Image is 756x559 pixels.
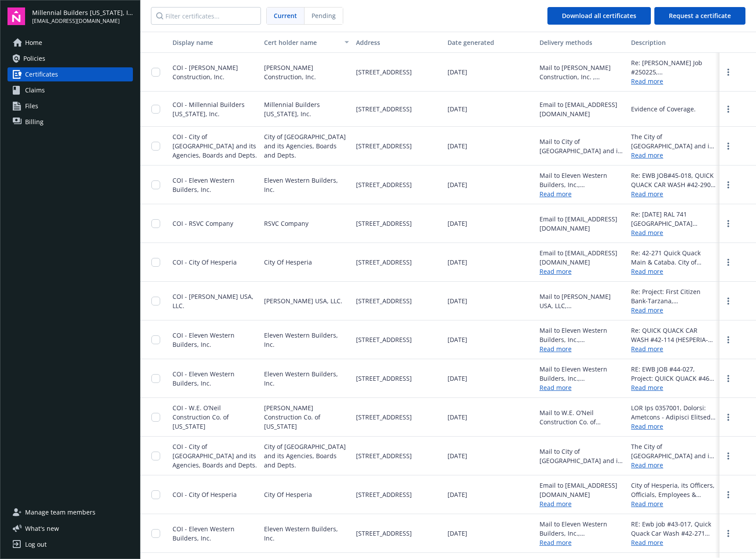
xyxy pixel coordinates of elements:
span: [STREET_ADDRESS] [356,180,412,189]
span: [DATE] [448,257,467,267]
span: City Of Hesperia [264,490,312,499]
div: Re: [DATE] RAL 741 [GEOGRAPHIC_DATA] [STREET_ADDRESS][PERSON_NAME]. RSVC Company, its officers, d... [631,210,716,228]
span: COI - Millennial Builders [US_STATE], Inc. [172,100,245,118]
span: [PERSON_NAME] USA, LLC. [264,296,342,305]
input: Toggle Row Selected [151,297,160,305]
button: Request a certificate [654,7,745,25]
a: Read more [539,500,572,508]
a: more [723,489,734,500]
button: Millennial Builders [US_STATE], Inc.[EMAIL_ADDRESS][DOMAIN_NAME] [32,7,133,25]
span: [EMAIL_ADDRESS][DOMAIN_NAME] [32,17,133,25]
button: Address [352,32,444,53]
span: [STREET_ADDRESS] [356,490,412,499]
input: Filter certificates... [151,7,261,25]
span: [DATE] [448,412,467,422]
div: Re: Project: First Citizen Bank-Tarzana, [STREET_ADDRESS][PERSON_NAME][PERSON_NAME]. [PERSON_NAME... [631,287,716,305]
span: [DATE] [448,219,467,228]
span: City Of Hesperia [264,257,312,267]
span: Eleven Western Builders, Inc. [264,524,349,543]
div: Cert holder name [264,38,339,47]
div: Mail to City of [GEOGRAPHIC_DATA] and its Agencies, Boards and Depts., [STREET_ADDRESS] [539,447,624,465]
a: more [723,528,734,539]
a: more [723,296,734,306]
span: [DATE] [448,529,467,538]
a: Read more [539,267,572,276]
button: Delivery methods [536,32,628,53]
span: [DATE] [448,451,467,460]
div: Mail to Eleven Western Builders, Inc., [STREET_ADDRESS] [539,171,624,189]
a: Manage team members [7,505,133,519]
div: Mail to [PERSON_NAME] Construction, Inc. , [STREET_ADDRESS] [539,63,624,81]
span: Files [25,99,38,113]
input: Toggle Row Selected [151,142,160,151]
div: The City of [GEOGRAPHIC_DATA] and its Agencies, Boards, and Depts are included as additional insu... [631,442,716,460]
div: Mail to Eleven Western Builders, Inc., [STREET_ADDRESS] [539,326,624,344]
a: more [723,257,734,268]
a: Certificates [7,67,133,81]
button: Download all certificates [547,7,651,25]
img: navigator-logo.svg [7,7,25,25]
div: Display name [172,38,257,47]
span: [STREET_ADDRESS] [356,529,412,538]
div: Download all certificates [562,7,636,24]
span: Claims [25,83,45,97]
span: COI - City of [GEOGRAPHIC_DATA] and its Agencies, Boards and Depts. [172,132,257,159]
button: Cert holder name [261,32,352,53]
a: Read more [631,151,716,160]
span: Millennial Builders [US_STATE], Inc. [32,8,133,17]
a: Files [7,99,133,113]
span: [STREET_ADDRESS] [356,296,412,305]
a: more [723,412,734,423]
div: Log out [25,537,47,552]
div: Evidence of Coverage. [631,104,696,114]
span: Request a certificate [669,11,731,20]
span: [STREET_ADDRESS] [356,219,412,228]
a: Read more [631,77,716,86]
div: Mail to W.E. O’Neil Construction Co. of [US_STATE] , [STREET_ADDRESS] [539,408,624,427]
span: COI - [PERSON_NAME] USA, LLC. [172,292,253,310]
div: Re: QUICK QUACK CAR WASH #42-114 (HESPERIA-MAIN (EWB JOB#44-004) at [STREET_ADDRESS]. ELEVEN WEST... [631,326,716,344]
span: COI - City Of Hesperia [172,490,237,499]
div: Email to [EMAIL_ADDRESS][DOMAIN_NAME] [539,481,624,499]
input: Toggle Row Selected [151,180,160,189]
span: Manage team members [25,505,95,519]
div: Email to [EMAIL_ADDRESS][DOMAIN_NAME] [539,214,624,233]
input: Toggle Row Selected [151,335,160,344]
span: [STREET_ADDRESS] [356,257,412,267]
span: [STREET_ADDRESS] [356,67,412,77]
a: Read more [631,383,716,392]
span: Certificates [25,67,58,81]
input: Toggle Row Selected [151,258,160,267]
div: Email to [EMAIL_ADDRESS][DOMAIN_NAME] [539,100,624,118]
a: Read more [631,460,716,470]
div: RE: Ewb job #43-017, Quick Quack Car Wash #42-271 (Cataba) - [GEOGRAPHIC_DATA], [STREET_ADDRESS].... [631,519,716,538]
span: [PERSON_NAME] Construction Co. of [US_STATE] [264,403,349,431]
span: COI - Eleven Western Builders, Inc. [172,331,235,349]
a: more [723,180,734,190]
span: [DATE] [448,67,467,77]
input: Toggle Row Selected [151,68,160,77]
span: Current [274,11,297,20]
span: [STREET_ADDRESS] [356,451,412,460]
div: Mail to City of [GEOGRAPHIC_DATA] and its Agencies, Boards and Depts., [STREET_ADDRESS] [539,137,624,155]
div: Re: [PERSON_NAME] Job #250225, [GEOGRAPHIC_DATA] – [GEOGRAPHIC_DATA]. [PERSON_NAME] Construction,... [631,58,716,77]
span: [DATE] [448,296,467,305]
span: [STREET_ADDRESS] [356,141,412,151]
div: Re: 42-271 Quick Quack Main & Cataba. City of Hesperia, its Officers, Officials, Employees & Volu... [631,248,716,267]
span: COI - City Of Hesperia [172,258,237,266]
span: [STREET_ADDRESS] [356,104,412,114]
span: COI - City of [GEOGRAPHIC_DATA] and its Agencies, Boards and Depts. [172,442,257,469]
a: more [723,104,734,114]
span: COI - W.E. O’Neil Construction Co. of [US_STATE] [172,404,229,430]
span: [DATE] [448,490,467,499]
span: [DATE] [448,374,467,383]
input: Toggle Row Selected [151,413,160,422]
span: [STREET_ADDRESS] [356,335,412,344]
a: Home [7,36,133,50]
div: Delivery methods [539,38,624,47]
input: Toggle Row Selected [151,452,160,460]
span: [DATE] [448,104,467,114]
a: Read more [539,345,572,353]
span: Eleven Western Builders, Inc. [264,331,349,349]
span: [DATE] [448,180,467,189]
